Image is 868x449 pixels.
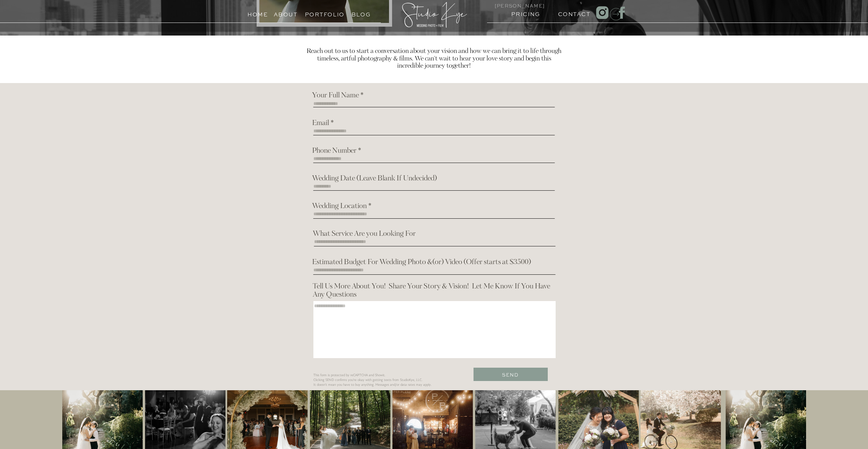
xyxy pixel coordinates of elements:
[312,175,461,183] h2: Wedding Date (Leave Blank If Undecided)
[274,10,298,16] a: About
[511,9,537,16] a: PRICING
[473,370,548,377] a: Send
[305,10,336,16] a: Portfolio
[313,373,529,407] p: This form is protected by reCAPTCHA and Showit. Clicking SEND confirms you're okay with getting t...
[312,92,404,100] h2: Your Full Name *
[558,9,584,16] a: Contact
[312,119,404,128] h2: Email *
[312,258,555,267] h2: Estimated Budget For Wedding Photo &(or) Video (Offer starts at $3500)
[346,10,377,16] a: Blog
[305,48,563,74] h2: Reach out to us to start a conversation about your vision and how we can bring it to life through...
[245,10,271,16] a: Home
[313,283,556,301] h2: Tell Us More About You! Share Your Story & Vision! Let Me Know If You Have Any Questions
[312,147,404,156] h2: Phone Number *
[312,202,461,211] h2: Wedding Location *
[313,230,462,239] h2: What Service Are you Looking For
